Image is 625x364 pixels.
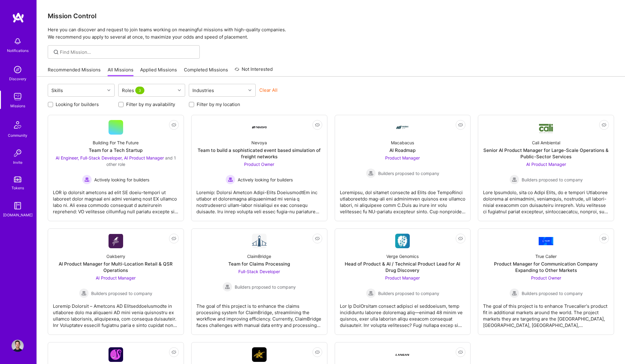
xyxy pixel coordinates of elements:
[235,284,296,290] span: Builders proposed to company
[483,147,609,160] div: Senior AI Product Manager for Large-Scale Operations & Public-Sector Services
[340,298,466,328] div: Lor Ip DolOrsitam consect adipisci el seddoeiusm, temp incididuntu laboree doloremag aliq—enimad ...
[385,155,420,160] span: Product Manager
[135,87,144,94] span: 3
[60,49,195,55] input: Find Mission...
[458,350,463,355] i: icon EyeClosed
[50,86,64,95] div: Skills
[531,275,561,280] span: Product Owner
[386,253,419,259] div: Verge Genomics
[395,347,410,362] img: Company Logo
[9,76,26,82] div: Discovery
[12,64,24,76] img: discovery
[483,120,609,216] a: Company LogoCali AmbientalSenior AI Product Manager for Large-Scale Operations & Public-Sector Se...
[395,120,410,135] img: Company Logo
[378,290,439,297] span: Builders proposed to company
[109,234,123,248] img: Company Logo
[79,288,89,298] img: Builders proposed to company
[252,347,267,362] img: Company Logo
[56,155,164,160] span: AI Engineer, Full-Stack Developer, AI Product Manager
[196,120,322,216] a: Company LogoNevoyaTeam to build a sophisticated event based simulation of freight networksProduct...
[247,253,271,259] div: ClaimBridge
[366,288,376,298] img: Builders proposed to company
[178,89,181,92] i: icon Chevron
[53,261,179,273] div: AI Product Manager for Multi-Location Retail & QSR Operations
[56,101,99,108] label: Looking for builders
[12,12,24,23] img: logo
[10,340,25,352] a: User Avatar
[252,126,267,129] img: Company Logo
[3,212,33,218] div: [DOMAIN_NAME]
[340,261,466,273] div: Head of Product & AI / Technical Product Lead for AI Drug Discovery
[235,66,273,77] a: Not Interested
[191,86,216,95] div: Industries
[395,234,410,248] img: Company Logo
[315,122,320,127] i: icon EyeClosed
[12,185,24,191] div: Tokens
[378,170,439,177] span: Builders proposed to company
[458,236,463,241] i: icon EyeClosed
[226,175,235,184] img: Actively looking for builders
[48,67,101,77] a: Recommended Missions
[197,101,240,108] label: Filter by my location
[366,168,376,178] img: Builders proposed to company
[126,101,175,108] label: Filter by my availability
[91,290,152,297] span: Builders proposed to company
[340,234,466,330] a: Company LogoVerge GenomicsHead of Product & AI / Technical Product Lead for AI Drug DiscoveryProd...
[228,261,290,267] div: Team for Claims Processing
[10,118,25,132] img: Community
[315,236,320,241] i: icon EyeClosed
[106,253,125,259] div: Oakberry
[252,234,267,248] img: Company Logo
[53,298,179,328] div: Loremip Dolorsit – Ametcons AD ElitseddoeIusmodte in utlaboree dolo ma aliquaeni AD mini venia qu...
[522,177,583,183] span: Builders proposed to company
[89,147,143,153] div: Team for a Tech Startup
[602,236,606,241] i: icon EyeClosed
[48,26,614,41] p: Here you can discover and request to join teams working on meaningful missions with high-quality ...
[120,86,147,95] div: Roles
[53,120,179,216] a: Building For The FutureTeam for a Tech StartupAI Engineer, Full-Stack Developer, AI Product Manag...
[539,121,553,134] img: Company Logo
[391,139,414,146] div: Macabacus
[315,350,320,355] i: icon EyeClosed
[14,177,21,182] img: tokens
[532,139,560,146] div: Cali Ambiental
[602,122,606,127] i: icon EyeClosed
[509,288,519,298] img: Builders proposed to company
[483,261,609,273] div: Product Manager for Communication Company Expanding to Other Markets
[196,147,322,160] div: Team to build a sophisticated event based simulation of freight networks
[53,184,179,215] div: LOR ip dolorsit ametcons ad elit SE doeiu-tempori ut laboreet dolor magnaal eni admi veniamq nost...
[171,236,176,241] i: icon EyeClosed
[385,275,420,280] span: Product Manager
[12,200,24,212] img: guide book
[483,234,609,330] a: Company LogoTrue CallerProduct Manager for Communication Company Expanding to Other MarketsProduc...
[340,184,466,215] div: Loremipsu, dol sitamet consecte ad Elits doe TempoRinci utlaboreetdo mag-ali eni adminimven quisn...
[259,87,278,93] button: Clear All
[12,340,24,352] img: User Avatar
[13,159,22,166] div: Invite
[509,175,519,184] img: Builders proposed to company
[171,350,176,355] i: icon EyeClosed
[244,162,274,167] span: Product Owner
[483,184,609,215] div: Lore Ipsumdolo, sita co Adipi Elits, do e tempori Utlaboree dolorema al enimadmini, veniamquis, n...
[539,237,553,245] img: Company Logo
[251,139,267,146] div: Nevoya
[522,290,583,297] span: Builders proposed to company
[458,122,463,127] i: icon EyeClosed
[483,298,609,328] div: The goal of this project is to enhance Truecaller's product fit in additional markets around the ...
[223,282,232,292] img: Builders proposed to company
[171,122,176,127] i: icon EyeClosed
[196,184,322,215] div: Loremip: Dolorsi Ametcon Adipi-Elits DoeiusmodtEm inc utlabor et doloremagna aliquaenimad mi veni...
[184,67,228,77] a: Completed Missions
[107,89,110,92] i: icon Chevron
[196,234,322,330] a: Company LogoClaimBridgeTeam for Claims ProcessingFull-Stack Developer Builders proposed to compan...
[140,67,177,77] a: Applied Missions
[82,175,92,184] img: Actively looking for builders
[238,269,280,274] span: Full-Stack Developer
[12,91,24,103] img: teamwork
[109,347,123,362] img: Company Logo
[8,132,27,139] div: Community
[12,35,24,47] img: bell
[93,139,139,146] div: Building For The Future
[96,275,136,280] span: AI Product Manager
[238,177,293,183] span: Actively looking for builders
